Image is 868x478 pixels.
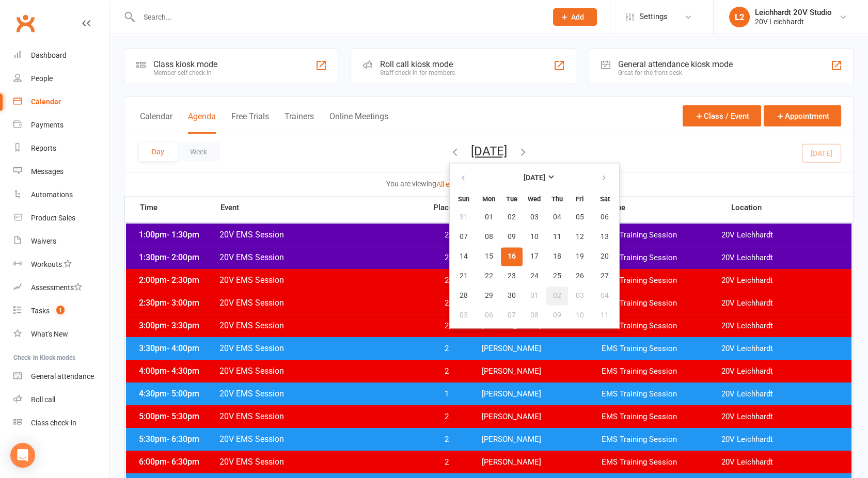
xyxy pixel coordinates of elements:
button: 04 [546,208,568,227]
div: Waivers [31,237,56,245]
span: 07 [460,233,468,241]
span: EMS Training Session [602,298,721,308]
button: 18 [546,247,568,266]
span: 30 [508,292,516,300]
span: 20V Leichhardt [721,276,841,285]
button: 06 [478,306,500,325]
span: 09 [508,233,516,241]
button: 29 [478,286,500,305]
span: 4:30pm [136,389,219,399]
span: 28 [460,292,468,300]
a: General attendance kiosk mode [13,365,109,388]
span: 20V EMS Session [219,411,420,421]
span: 19 [576,252,584,261]
button: 09 [501,228,523,246]
div: Class check-in [31,419,76,427]
button: Free Trials [231,111,269,134]
button: Appointment [764,105,841,126]
button: 07 [501,306,523,325]
button: 06 [592,208,618,227]
span: 20V Leichhardt [721,457,841,467]
button: 02 [501,208,523,227]
div: Staff check-in for members [380,69,455,76]
span: Event [220,203,426,213]
div: 20V Leichhardt [755,17,832,26]
span: 2 [420,298,474,308]
small: Sunday [458,195,469,203]
div: Great for the front desk [618,69,733,76]
span: 2 [420,321,474,331]
div: L2 [729,7,750,27]
button: 11 [546,228,568,246]
span: EMS Training Session [602,435,721,444]
button: 26 [569,267,591,285]
a: People [13,67,109,90]
span: 02 [553,292,561,300]
button: 14 [451,247,477,266]
div: Workouts [31,260,62,268]
a: All events [436,180,476,188]
button: 30 [501,286,523,305]
span: 22 [485,272,493,280]
a: Clubworx [12,10,38,36]
span: EMS Training Session [602,389,721,399]
div: People [31,74,53,83]
span: 14 [460,252,468,261]
a: Roll call [13,388,109,411]
div: Messages [31,167,64,176]
button: 13 [592,228,618,246]
span: - 5:30pm [167,411,199,421]
small: Friday [576,195,583,203]
button: 09 [546,306,568,325]
span: - 2:00pm [167,252,199,262]
a: Dashboard [13,44,109,67]
span: - 2:30pm [167,275,199,285]
div: Roll call kiosk mode [380,59,455,69]
span: 04 [553,213,561,221]
small: Wednesday [528,195,541,203]
button: 01 [478,208,500,227]
button: 02 [546,286,568,305]
span: Places Left [426,204,480,212]
button: 25 [546,267,568,285]
span: EMS Training Session [602,367,721,376]
span: 03 [530,213,539,221]
a: Calendar [13,90,109,114]
a: Workouts [13,253,109,276]
a: Assessments [13,276,109,299]
span: - 3:30pm [167,321,199,330]
small: Tuesday [506,195,517,203]
span: 1:30pm [136,252,219,262]
button: 03 [524,208,545,227]
span: 20V EMS Session [219,434,420,444]
div: Member self check-in [153,69,217,76]
span: 10 [530,233,539,241]
a: Automations [13,183,109,206]
span: 20V EMS Session [219,457,420,467]
span: 5:30pm [136,434,219,444]
span: 2:30pm [136,298,219,308]
button: Class / Event [683,105,761,126]
button: 04 [592,286,618,305]
span: - 6:30pm [167,434,199,444]
span: 20V EMS Session [219,321,420,330]
button: [DATE] [471,144,507,158]
div: General attendance [31,372,94,380]
a: Waivers [13,230,109,253]
button: 17 [524,247,545,266]
button: 01 [524,286,545,305]
a: Class kiosk mode [13,411,109,435]
span: - 4:30pm [167,366,199,376]
a: Messages [13,160,109,183]
div: Payments [31,121,64,129]
span: 29 [485,292,493,300]
span: 4:00pm [136,366,219,376]
a: Payments [13,114,109,137]
span: [PERSON_NAME] [482,412,602,422]
span: EMS Training Session [602,321,721,331]
span: 2 [420,457,474,467]
button: 11 [592,306,618,325]
span: EMS Training Session [602,344,721,354]
button: 10 [524,228,545,246]
button: 05 [569,208,591,227]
